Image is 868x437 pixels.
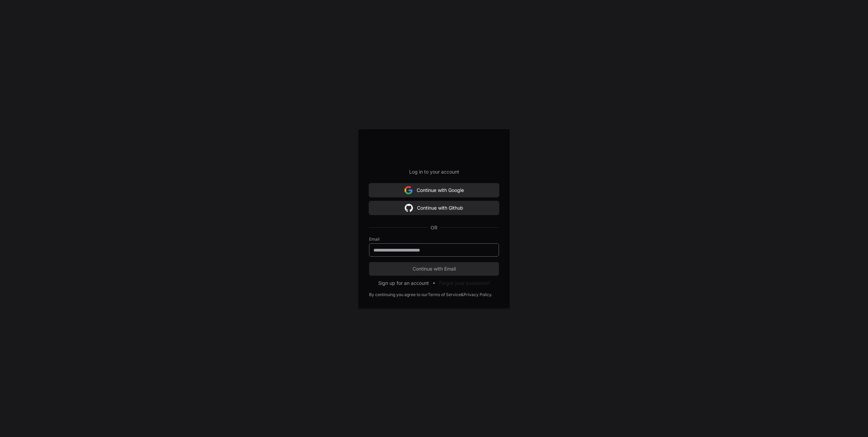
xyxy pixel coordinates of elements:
[464,292,492,297] a: Privacy Policy.
[369,265,499,272] span: Continue with Email
[461,292,464,297] div: &
[428,224,440,231] span: OR
[439,280,490,287] button: Forgot your password?
[369,201,499,215] button: Continue with Github
[369,183,499,197] button: Continue with Google
[369,168,499,175] p: Log in to your account
[369,262,499,276] button: Continue with Email
[405,201,413,215] img: Sign in with google
[404,183,413,197] img: Sign in with google
[369,237,499,242] label: Email
[369,292,428,297] div: By continuing you agree to our
[378,280,429,287] button: Sign up for an account
[428,292,461,297] a: Terms of Service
